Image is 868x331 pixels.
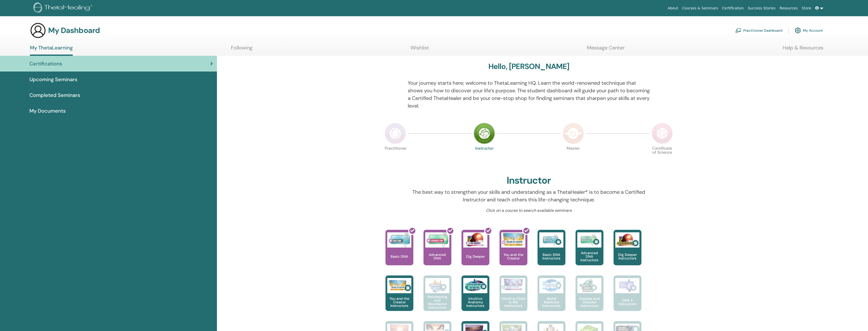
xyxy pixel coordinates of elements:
img: Dig Deeper [463,232,487,248]
img: cog.svg [795,26,801,35]
p: Instructor [474,146,495,168]
img: Manifesting and Abundance Instructors [425,278,449,293]
img: Dig Deeper Instructors [615,232,639,248]
h2: Instructor [507,175,551,186]
p: You and the Creator Instructors [385,297,413,307]
img: You and the Creator Instructors [387,278,411,293]
p: You and the Creator [500,253,527,260]
a: Success Stories [746,4,778,13]
img: Certificate of Science [652,123,673,144]
a: DNA 3 Instructors DNA 3 Instructors [614,275,641,321]
a: World Relations Instructors World Relations Instructors [538,275,565,321]
a: Disease and Disorder Instructors Disease and Disorder Instructors [576,275,603,321]
span: Completed Seminars [29,91,80,99]
a: Certification [720,4,746,13]
img: Instructor [474,123,495,144]
a: Intuitive Anatomy Instructors Intuitive Anatomy Instructors [461,275,489,321]
p: Intuitive Child In Me Instructors [500,297,527,307]
p: Dig Deeper Instructors [614,253,641,260]
a: Advanced DNA Instructors Advanced DNA Instructors [576,230,603,275]
a: Advanced DNA Advanced DNA [423,230,451,275]
p: Dig Deeper [464,255,487,258]
a: Dig Deeper Instructors Dig Deeper Instructors [614,230,641,275]
img: Advanced DNA Instructors [577,232,601,248]
p: Basic DNA Instructors [538,253,565,260]
img: Advanced DNA [425,232,449,248]
p: Practitioner [385,146,406,168]
p: World Relations Instructors [538,297,565,307]
p: Your journey starts here; welcome to ThetaLearning HQ. Learn the world-renowned technique that sh... [408,79,650,110]
p: The best way to strengthen your skills and understanding as a ThetaHealer® is to become a Certifi... [408,188,650,203]
img: Intuitive Anatomy Instructors [463,278,487,293]
a: My ThetaLearning [30,45,73,56]
a: Following [231,45,252,55]
p: Click on a course to search available seminars [408,207,650,214]
p: Advanced DNA Instructors [576,251,603,262]
a: Courses & Seminars [680,4,720,13]
a: About [666,4,680,13]
img: Basic DNA Instructors [539,232,563,248]
a: You and the Creator Instructors You and the Creator Instructors [385,275,413,321]
h3: My Dashboard [48,26,100,35]
span: My Documents [29,107,66,115]
a: Dig Deeper Dig Deeper [461,230,489,275]
a: You and the Creator You and the Creator [500,230,527,275]
a: Resources [778,4,800,13]
a: Help & Resources [783,45,823,55]
a: Manifesting and Abundance Instructors Manifesting and Abundance Instructors [423,275,451,321]
a: Message Center [587,45,624,55]
p: Master [563,146,584,168]
a: Wishlist [411,45,429,55]
img: generic-user-icon.jpg [30,22,46,39]
p: DNA 3 Instructors [614,299,641,306]
h3: Hello, [PERSON_NAME] [488,62,569,71]
a: Basic DNA Instructors Basic DNA Instructors [538,230,565,275]
a: My Account [795,25,823,36]
img: Practitioner [385,123,406,144]
p: Intuitive Anatomy Instructors [461,297,489,307]
img: Disease and Disorder Instructors [577,278,601,293]
img: Basic DNA [387,232,411,248]
a: Intuitive Child In Me Instructors Intuitive Child In Me Instructors [500,275,527,321]
img: DNA 3 Instructors [615,278,639,293]
a: Practitioner Dashboard [735,25,782,36]
img: World Relations Instructors [539,278,563,293]
a: Basic DNA Basic DNA [385,230,413,275]
img: Intuitive Child In Me Instructors [501,278,525,290]
p: Disease and Disorder Instructors [576,297,603,307]
img: You and the Creator [501,232,525,246]
span: Upcoming Seminars [29,76,77,83]
a: Store [800,4,813,13]
p: Advanced DNA [423,253,451,260]
p: Manifesting and Abundance Instructors [423,295,451,309]
img: chalkboard-teacher.svg [735,28,741,33]
img: logo.png [33,3,94,14]
img: Master [563,123,584,144]
span: Certifications [29,60,62,67]
p: Certificate of Science [652,146,673,168]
